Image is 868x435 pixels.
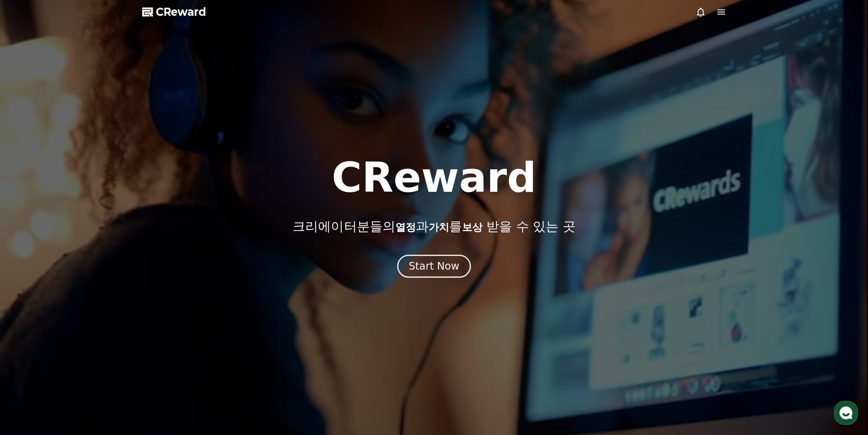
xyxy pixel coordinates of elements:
button: Start Now [397,255,471,278]
span: 열정 [395,221,415,233]
a: 설정 [110,271,164,292]
span: 보상 [462,221,482,233]
a: 홈 [3,271,56,292]
h1: CReward [332,157,536,198]
span: 가치 [428,221,449,233]
a: 대화 [56,271,110,292]
div: Start Now [409,259,459,273]
p: 크리에이터분들의 과 를 받을 수 있는 곳 [292,219,575,234]
a: Start Now [397,263,471,271]
a: CReward [142,5,206,19]
span: 홈 [27,284,32,291]
span: 대화 [78,284,88,291]
span: CReward [156,5,206,19]
span: 설정 [132,284,142,291]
